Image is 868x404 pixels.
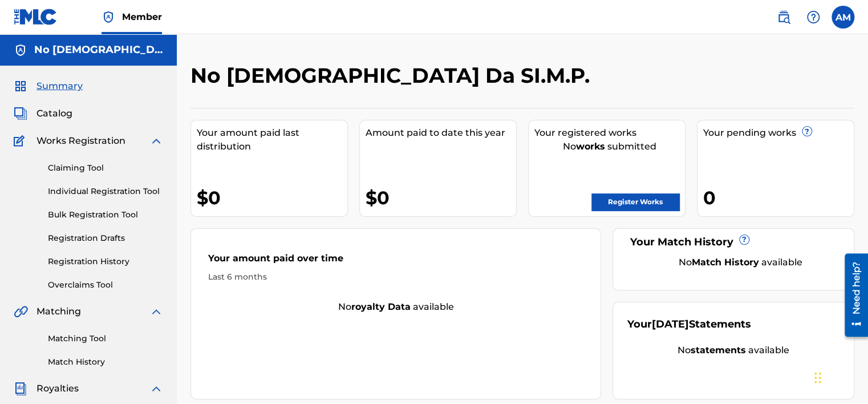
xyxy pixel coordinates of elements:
a: Individual Registration Tool [48,185,163,197]
span: Summary [36,79,83,93]
div: No available [642,256,839,269]
div: Your registered works [534,126,685,140]
span: Works Registration [36,134,125,148]
h5: No Gud Da SI.M.P. [34,43,163,56]
img: Matching [14,305,28,318]
div: 0 [703,185,854,211]
a: Claiming Tool [48,162,163,174]
iframe: Chat Widget [811,349,868,404]
a: Bulk Registration Tool [48,209,163,221]
h2: No [DEMOGRAPHIC_DATA] Da SI.M.P. [190,63,595,88]
div: No available [191,300,601,314]
a: Register Works [591,193,679,211]
img: Top Rightsholder [102,10,115,24]
div: Last 6 months [208,271,583,283]
a: SummarySummary [14,79,83,93]
span: Matching [36,305,81,318]
strong: Match History [692,257,759,268]
div: $0 [366,185,516,211]
img: Catalog [14,107,27,120]
div: Your amount paid last distribution [197,126,347,153]
img: Works Registration [14,134,29,148]
a: Match History [48,356,163,368]
div: $0 [197,185,347,211]
a: Public Search [772,6,795,29]
div: User Menu [832,6,854,29]
img: Royalties [14,382,27,395]
div: Your Match History [627,235,839,250]
div: No available [627,344,839,357]
strong: works [576,141,605,152]
img: expand [149,134,163,148]
a: CatalogCatalog [14,107,72,120]
span: ? [802,127,812,136]
div: Your Statements [627,317,751,332]
span: Catalog [36,107,72,120]
img: search [777,10,790,24]
div: No submitted [534,140,685,153]
span: Royalties [36,382,79,395]
div: Your pending works [703,126,854,140]
a: Overclaims Tool [48,279,163,291]
span: Member [122,10,162,23]
div: Amount paid to date this year [366,126,516,140]
img: MLC Logo [14,9,58,25]
span: ? [740,235,749,244]
a: Registration Drafts [48,232,163,244]
img: expand [149,305,163,318]
iframe: Resource Center [836,249,868,341]
img: Accounts [14,43,27,57]
a: Registration History [48,256,163,268]
div: Drag [814,361,821,395]
a: Matching Tool [48,333,163,345]
div: Help [802,6,825,29]
img: Summary [14,79,27,93]
strong: royalty data [351,301,411,312]
img: help [806,10,820,24]
div: Your amount paid over time [208,252,583,271]
strong: statements [691,345,746,355]
img: expand [149,382,163,395]
span: [DATE] [652,318,689,330]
